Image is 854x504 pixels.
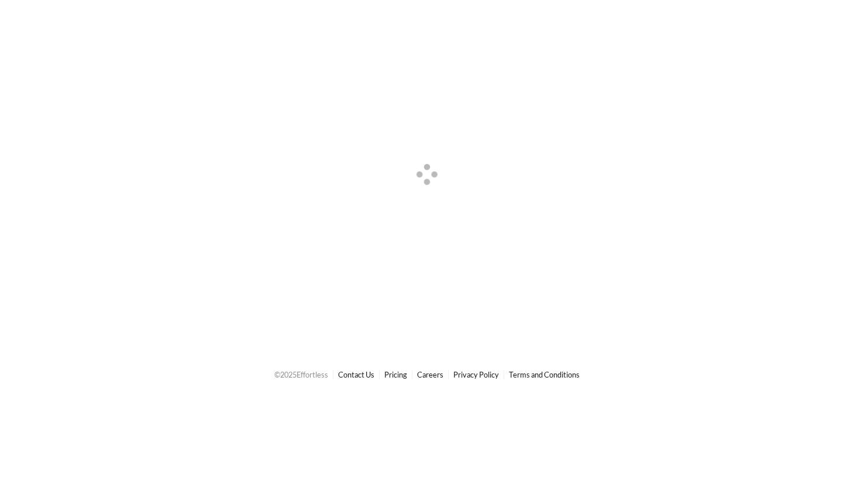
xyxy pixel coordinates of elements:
[338,370,374,379] a: Contact Us
[453,370,499,379] a: Privacy Policy
[509,370,580,379] a: Terms and Conditions
[417,370,443,379] a: Careers
[274,370,328,379] span: © 2025 Effortless
[384,370,407,379] a: Pricing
